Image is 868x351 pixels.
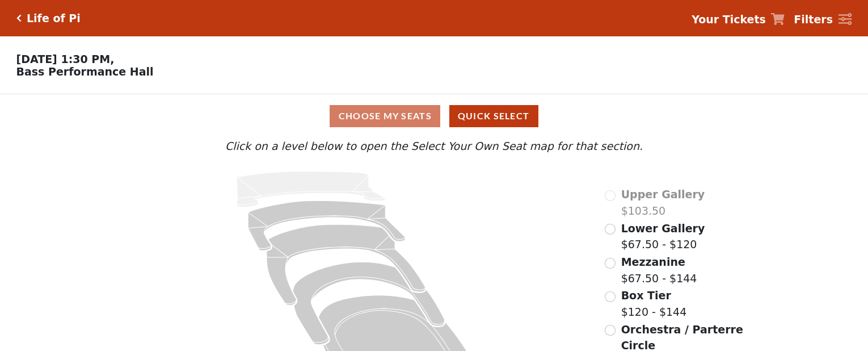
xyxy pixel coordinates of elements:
span: Mezzanine [621,256,685,268]
a: Your Tickets [692,11,785,28]
path: Upper Gallery - Seats Available: 0 [236,172,385,207]
span: Upper Gallery [621,188,705,200]
span: Lower Gallery [621,222,705,235]
p: Click on a level below to open the Select Your Own Seat map for that section. [117,138,752,154]
span: Box Tier [621,289,671,302]
a: Click here to go back to filters [16,14,22,22]
strong: Filters [794,13,833,26]
a: Filters [794,11,852,28]
label: $67.50 - $144 [621,254,697,286]
label: $103.50 [621,186,705,219]
label: $67.50 - $120 [621,220,705,253]
button: Quick Select [449,105,538,127]
h5: Life of Pi [27,12,81,25]
label: $120 - $144 [621,287,687,320]
strong: Your Tickets [692,13,766,26]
